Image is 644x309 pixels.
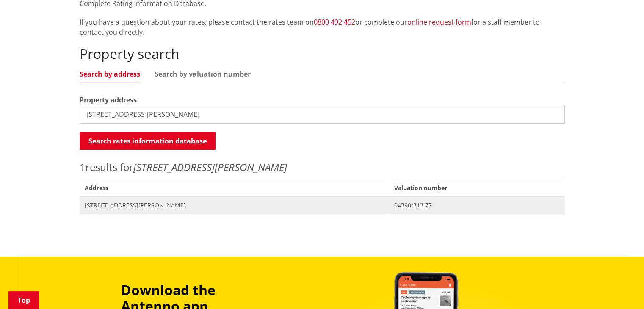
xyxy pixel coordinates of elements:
span: 04390/313.77 [394,201,559,210]
label: Property address [80,95,137,105]
span: Valuation number [389,179,564,196]
button: Search rates information database [80,132,216,150]
a: [STREET_ADDRESS][PERSON_NAME] 04390/313.77 [80,196,565,214]
p: results for [80,160,565,175]
a: 0800 492 452 [314,17,355,27]
a: Search by valuation number [155,71,251,77]
span: Address [80,179,390,196]
a: Top [8,291,39,309]
a: Search by address [80,71,140,77]
h2: Property search [80,46,565,62]
iframe: Messenger Launcher [605,273,636,304]
em: [STREET_ADDRESS][PERSON_NAME] [133,160,287,174]
a: online request form [407,17,471,27]
span: 1 [80,160,86,174]
p: If you have a question about your rates, please contact the rates team on or complete our for a s... [80,17,565,37]
input: e.g. Duke Street NGARUAWAHIA [80,105,565,124]
span: [STREET_ADDRESS][PERSON_NAME] [85,201,384,210]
